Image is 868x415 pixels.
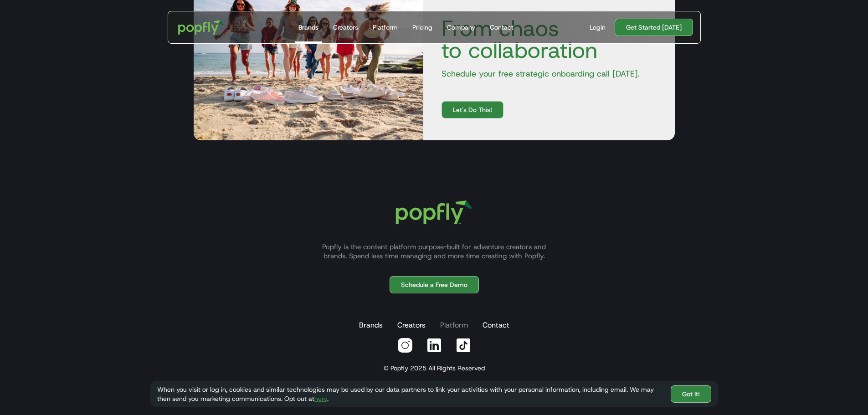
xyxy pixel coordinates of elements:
a: Get Started [DATE] [615,19,693,36]
a: Platform [438,316,470,334]
h4: From chaos to collaboration [434,17,664,61]
a: Creators [395,316,427,334]
a: Contact [486,11,517,43]
div: Platform [373,23,398,32]
a: Schedule a Free Demo [390,276,479,293]
a: Contact [481,316,511,334]
a: home [172,14,231,41]
div: When you visit or log in, cookies and similar technologies may be used by our data partners to li... [157,385,663,403]
a: Brands [357,316,385,334]
div: Brands [298,23,318,32]
a: Pricing [409,11,436,43]
div: Pricing [412,23,432,32]
a: Company [443,11,479,43]
p: Schedule your free strategic onboarding call [DATE]. [434,68,664,79]
a: here [314,395,327,403]
a: Let's Do This! [442,101,503,118]
a: Brands [295,11,322,43]
div: Creators [333,23,358,32]
a: Login [586,23,609,32]
div: Contact [490,23,514,32]
div: © Popfly 2025 All Rights Reserved [384,364,485,373]
a: Got It! [671,385,711,403]
a: Platform [369,11,401,43]
div: Login [590,23,606,32]
div: Company [447,23,475,32]
p: Popfly is the content platform purpose-built for adventure creators and brands. Spend less time m... [311,242,557,261]
a: Creators [329,11,362,43]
